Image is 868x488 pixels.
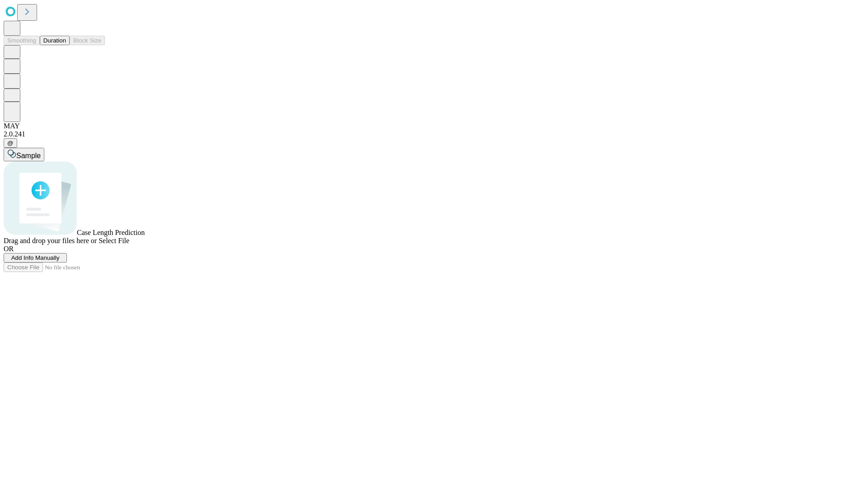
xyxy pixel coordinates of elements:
[99,237,129,244] span: Select File
[4,36,40,45] button: Smoothing
[4,237,97,244] span: Drag and drop your files here or
[4,148,44,161] button: Sample
[7,140,14,146] span: @
[4,245,14,253] span: OR
[4,122,864,130] div: MAY
[16,152,41,160] span: Sample
[4,138,17,148] button: @
[11,254,60,261] span: Add Info Manually
[4,130,864,138] div: 2.0.241
[70,36,105,45] button: Block Size
[40,36,70,45] button: Duration
[77,229,145,236] span: Case Length Prediction
[4,253,67,263] button: Add Info Manually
